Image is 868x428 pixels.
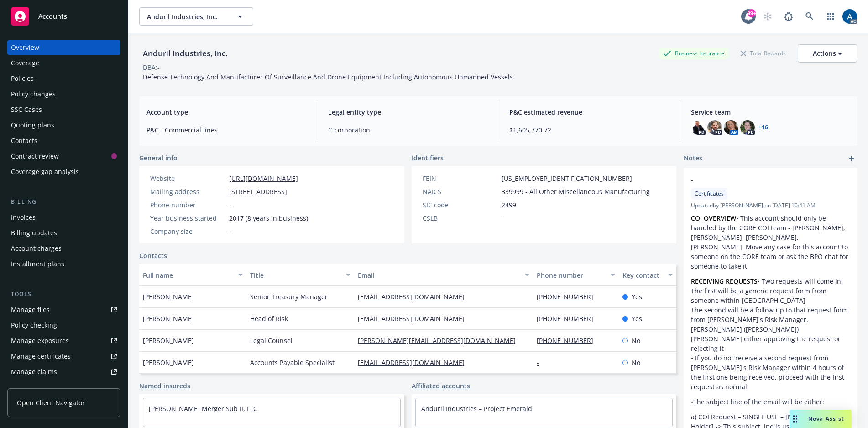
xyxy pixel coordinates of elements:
span: - [229,200,231,210]
div: Account charges [11,241,62,256]
span: Accounts [38,13,67,20]
p: • If you do not receive a second request from [PERSON_NAME]'s Risk Manager within 4 hours of the ... [691,353,850,391]
span: [PERSON_NAME] [143,292,194,301]
button: Nova Assist [790,410,852,428]
div: Drag to move [790,410,801,428]
div: Policies [11,71,34,86]
div: Manage BORs [11,380,54,395]
span: No [632,358,640,367]
div: Website [150,174,225,183]
li: The first will be a generic request form from someone within [GEOGRAPHIC_DATA] [691,286,850,305]
span: P&C - Commercial lines [146,125,306,135]
a: [PHONE_NUMBER] [537,336,601,345]
span: Anduril Industries, Inc. [147,12,226,21]
a: Policy checking [7,318,120,333]
a: Contract review [7,149,120,164]
a: [PHONE_NUMBER] [537,292,601,301]
div: Policy changes [11,87,56,101]
div: Policy checking [11,318,57,333]
a: Installment plans [7,257,120,271]
div: SIC code [423,200,498,210]
span: Head of Risk [250,314,288,323]
div: Quoting plans [11,118,54,132]
span: Certificates [695,190,724,198]
a: [EMAIL_ADDRESS][DOMAIN_NAME] [358,314,472,323]
img: photo [724,120,738,135]
span: - [691,175,826,185]
a: Report a Bug [779,7,798,26]
span: Nova Assist [808,415,844,423]
a: Contacts [7,133,120,148]
a: Policy changes [7,87,120,101]
a: [PERSON_NAME] Merger Sub II, LLC [149,404,257,413]
div: Email [358,270,519,280]
div: Title [250,270,340,280]
button: Anduril Industries, Inc. [139,7,253,26]
p: • Two requests will come in: [691,276,850,286]
span: [PERSON_NAME] [143,336,194,345]
a: Named insureds [139,381,190,391]
div: Key contact [622,270,663,280]
span: Legal entity type [328,107,487,117]
a: [PHONE_NUMBER] [537,314,601,323]
div: Business Insurance [659,48,729,59]
a: Manage exposures [7,333,120,348]
a: - [537,358,546,367]
div: DBA: - [143,63,160,72]
div: CSLB [423,213,498,223]
img: photo [707,120,722,135]
a: Coverage [7,56,120,70]
li: The second will be a follow-up to that request form from [PERSON_NAME]'s Risk Manager, [PERSON_NA... [691,305,850,353]
div: Invoices [11,210,36,225]
div: Contract review [11,149,59,164]
a: +16 [758,125,768,130]
div: Coverage gap analysis [11,164,79,179]
div: Overview [11,40,39,55]
span: Defense Technology And Manufacturer Of Surveillance And Drone Equipment Including Autonomous Unma... [143,73,515,81]
div: Coverage [11,56,39,70]
span: Identifiers [412,153,444,163]
div: Total Rewards [736,48,790,59]
span: Legal Counsel [250,336,293,345]
img: photo [691,120,706,135]
a: Manage claims [7,365,120,379]
button: Key contact [619,264,676,286]
span: Yes [632,292,642,301]
span: 339999 - All Other Miscellaneous Manufacturing [502,187,650,196]
a: Switch app [821,7,840,26]
div: Manage exposures [11,333,69,348]
a: Quoting plans [7,118,120,132]
button: Actions [798,44,857,63]
a: Anduril Industries – Project Emerald [421,404,532,413]
a: [PERSON_NAME][EMAIL_ADDRESS][DOMAIN_NAME] [358,336,523,345]
a: Overview [7,40,120,55]
strong: RECEIVING REQUESTS [691,277,758,285]
a: Accounts [7,4,120,29]
span: Open Client Navigator [17,398,85,407]
a: Start snowing [758,7,777,26]
div: Contacts [11,133,37,148]
div: Actions [813,45,842,62]
button: Email [354,264,533,286]
button: Title [246,264,354,286]
a: [URL][DOMAIN_NAME] [229,174,298,183]
a: Manage certificates [7,349,120,364]
span: Updated by [PERSON_NAME] on [DATE] 10:41 AM [691,201,850,210]
span: Accounts Payable Specialist [250,358,335,367]
span: C-corporation [328,125,487,135]
span: 2499 [502,200,516,210]
div: Full name [143,270,233,280]
div: Anduril Industries, Inc. [139,48,231,59]
strong: COI OVERVIEW [691,214,736,222]
p: •The subject line of the email will be either: [691,397,850,407]
a: Policies [7,71,120,86]
button: Phone number [533,264,619,286]
div: Manage certificates [11,349,71,364]
button: Full name [139,264,246,286]
div: NAICS [423,187,498,196]
span: No [632,336,640,345]
div: Company size [150,227,225,236]
div: FEIN [423,174,498,183]
div: Year business started [150,213,225,223]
